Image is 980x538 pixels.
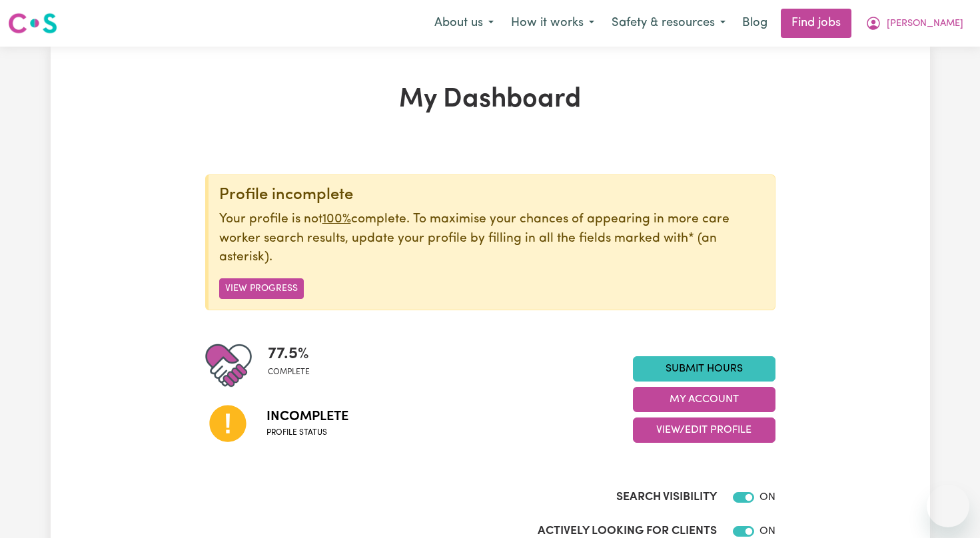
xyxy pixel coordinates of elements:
div: Profile incomplete [219,186,764,205]
button: My Account [857,9,972,37]
span: Incomplete [266,407,348,427]
span: complete [268,366,310,378]
span: ON [759,526,775,537]
img: Careseekers logo [8,11,57,35]
button: My Account [633,387,775,412]
button: View/Edit Profile [633,417,775,443]
iframe: Button to launch messaging window [927,485,969,527]
a: Find jobs [781,9,851,38]
u: 100% [322,213,351,226]
span: ON [759,492,775,503]
button: Safety & resources [603,9,734,37]
button: How it works [502,9,603,37]
p: Your profile is not complete. To maximise your chances of appearing in more care worker search re... [219,210,764,268]
a: Submit Hours [633,356,775,382]
div: Profile completeness: 77.5% [268,342,320,389]
h1: My Dashboard [205,84,775,116]
span: 77.5 % [268,342,310,366]
button: View Progress [219,278,304,299]
button: About us [426,9,502,37]
label: Search Visibility [616,489,717,506]
a: Careseekers logo [8,8,57,39]
a: Blog [734,9,775,38]
span: Profile status [266,427,348,439]
span: [PERSON_NAME] [887,17,963,31]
